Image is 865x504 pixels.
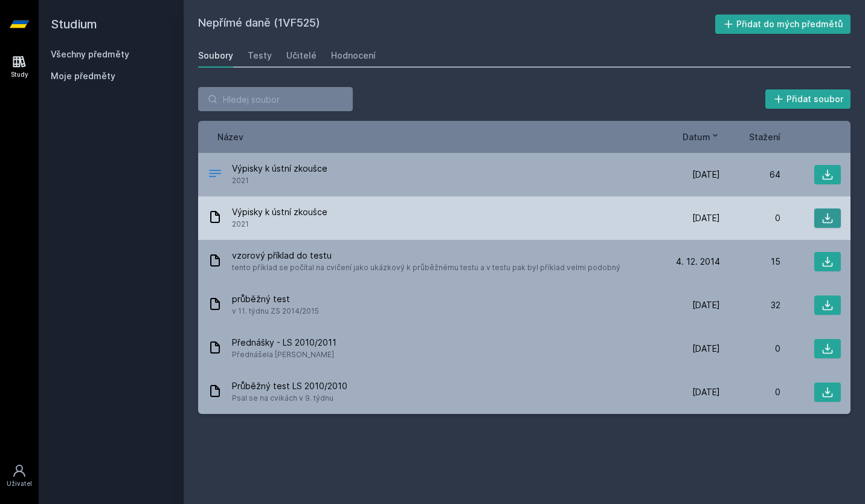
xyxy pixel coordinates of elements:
[232,262,620,274] span: tento příklad se počítal na cvičení jako ukázkový k průběžnému testu a v testu pak byl příklad ve...
[232,175,327,187] span: 2021
[248,50,272,62] div: Testy
[2,457,36,494] a: Uživatel
[720,386,780,398] div: 0
[232,380,347,392] span: Průběžný test LS 2010/2010
[232,392,347,404] span: Psal se na cvikách v 9. týdnu
[692,386,720,398] span: [DATE]
[232,218,327,230] span: 2021
[692,299,720,311] span: [DATE]
[232,349,336,361] span: Přednášela [PERSON_NAME]
[248,44,272,68] a: Testy
[198,15,715,34] h2: Nepřímé daně (1VF525)
[232,250,620,262] span: vzorový příklad do testu
[51,70,115,82] span: Moje předměty
[198,87,353,111] input: Hledej soubor
[692,169,720,181] span: [DATE]
[7,479,32,488] div: Uživatel
[208,166,222,184] div: .DOCX
[676,256,720,268] span: 4. 12. 2014
[232,206,327,218] span: Výpisky k ústní zkoušce
[331,44,376,68] a: Hodnocení
[331,50,376,62] div: Hodnocení
[232,163,327,175] span: Výpisky k ústní zkoušce
[715,15,851,34] button: Přidat do mých předmětů
[720,256,780,268] div: 15
[232,305,319,317] span: v 11. týdnu ZS 2014/2015
[720,169,780,181] div: 64
[765,89,851,109] button: Přidat soubor
[11,70,28,79] div: Study
[217,131,243,143] button: Název
[198,50,233,62] div: Soubory
[749,131,780,143] button: Stažení
[286,50,317,62] div: Učitelé
[720,299,780,311] div: 32
[683,131,710,143] span: Datum
[286,44,317,68] a: Učitelé
[683,131,720,143] button: Datum
[51,49,129,59] a: Všechny předměty
[232,337,336,349] span: Přednášky - LS 2010/2011
[720,212,780,224] div: 0
[720,343,780,355] div: 0
[198,44,233,68] a: Soubory
[692,212,720,224] span: [DATE]
[2,48,36,85] a: Study
[692,343,720,355] span: [DATE]
[232,293,319,305] span: průběžný test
